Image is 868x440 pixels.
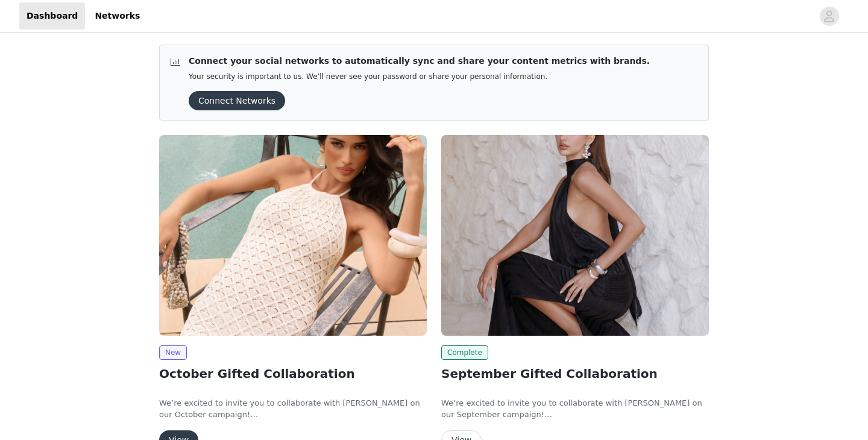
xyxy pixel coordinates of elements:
h2: September Gifted Collaboration [441,365,709,383]
div: avatar [823,7,835,26]
a: Dashboard [19,2,85,30]
a: Networks [87,2,147,30]
p: Connect your social networks to automatically sync and share your content metrics with brands. [189,55,650,68]
span: New [159,345,187,360]
p: We’re excited to invite you to collaborate with [PERSON_NAME] on our September campaign! [441,397,709,421]
button: Connect Networks [189,91,285,110]
h2: October Gifted Collaboration [159,365,427,383]
span: Complete [441,345,488,360]
img: Peppermayo EU [441,135,709,336]
img: Peppermayo EU [159,135,427,336]
p: We’re excited to invite you to collaborate with [PERSON_NAME] on our October campaign! [159,397,427,421]
p: Your security is important to us. We’ll never see your password or share your personal information. [189,72,650,81]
